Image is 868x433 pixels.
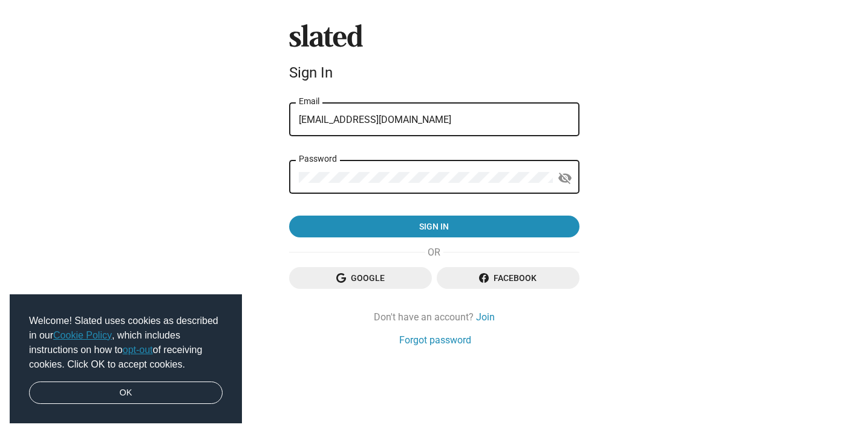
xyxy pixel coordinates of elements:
a: dismiss cookie message [29,382,223,405]
span: Welcome! Slated uses cookies as described in our , which includes instructions on how to of recei... [29,314,223,372]
button: Sign in [289,216,579,237]
span: Google [299,267,422,289]
button: Google [289,267,432,289]
button: Show password [553,166,577,190]
sl-branding: Sign In [289,24,579,86]
div: cookieconsent [10,294,242,424]
span: Facebook [446,267,570,289]
span: Sign in [299,216,570,237]
div: Don't have an account? [289,311,579,323]
a: Cookie Policy [53,330,112,340]
mat-icon: visibility_off [558,169,572,188]
button: Facebook [437,267,579,289]
a: opt-out [123,345,153,355]
a: Forgot password [399,334,471,346]
div: Sign In [289,64,579,81]
a: Join [476,311,495,323]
